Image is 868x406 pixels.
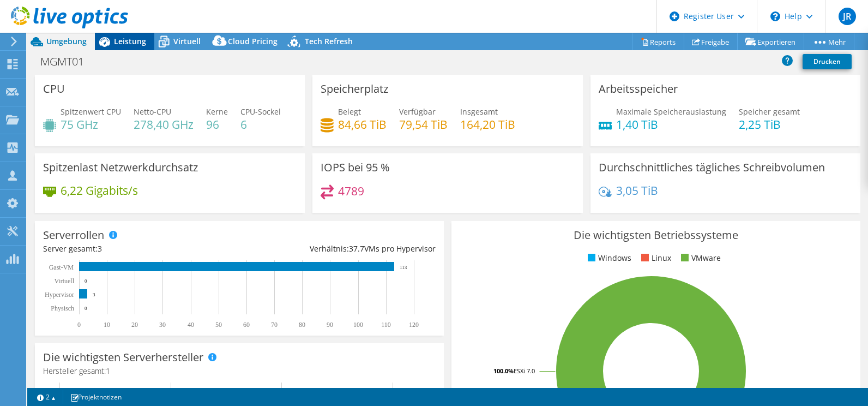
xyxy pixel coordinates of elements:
span: Cloud Pricing [228,36,278,46]
text: 3 [93,292,95,297]
span: 1 [106,366,110,376]
text: Hypervisor [45,291,74,298]
h3: Arbeitsspeicher [599,83,678,95]
text: Virtuell [54,277,74,285]
li: VMware [678,252,721,264]
text: 60 [243,321,250,329]
text: 70 [271,321,278,329]
h4: 2,25 TiB [739,118,800,130]
span: Umgebung [46,36,87,46]
span: Virtuell [173,36,201,46]
h3: Die wichtigsten Betriebssysteme [460,229,852,241]
text: 120 [409,321,419,329]
span: Tech Refresh [305,36,353,46]
text: 0 [85,306,87,311]
h4: 75 GHz [61,118,121,130]
span: Speicher gesamt [739,106,800,117]
h3: Durchschnittliches tägliches Schreibvolumen [599,162,825,174]
text: 50 [215,321,222,329]
h4: 3,05 TiB [616,184,658,196]
text: 0 [85,278,87,284]
h1: MGMT01 [35,56,101,68]
text: Gast-VM [49,264,74,271]
h4: 79,54 TiB [399,118,448,130]
text: 90 [327,321,333,329]
span: Verfügbar [399,106,436,117]
h3: Die wichtigsten Serverhersteller [43,351,203,363]
h4: 84,66 TiB [338,118,387,130]
text: 0 [77,321,81,329]
span: CPU-Sockel [240,106,281,117]
text: 10 [104,321,110,329]
a: Reports [632,33,684,50]
a: Exportieren [737,33,804,50]
text: 30 [159,321,166,329]
li: Linux [638,252,671,264]
text: 40 [188,321,194,329]
span: 3 [98,243,102,254]
span: 37.7 [349,243,364,254]
span: Spitzenwert CPU [61,106,121,117]
div: Server gesamt: [43,243,239,255]
text: Physisch [51,304,74,312]
h4: 4789 [338,185,364,197]
h4: 164,20 TiB [460,118,515,130]
h3: IOPS bei 95 % [321,162,390,174]
h3: Serverrollen [43,229,104,241]
text: 80 [299,321,305,329]
text: 110 [381,321,391,329]
span: Belegt [338,106,361,117]
text: 100 [353,321,363,329]
span: Insgesamt [460,106,498,117]
a: Freigabe [684,33,738,50]
span: Netto-CPU [134,106,171,117]
span: Maximale Speicherauslastung [616,106,726,117]
a: Projektnotizen [63,390,129,404]
svg: \n [770,11,780,21]
h3: Spitzenlast Netzwerkdurchsatz [43,162,198,174]
h3: Speicherplatz [321,83,388,95]
h4: 6 [240,118,281,130]
tspan: 100.0% [493,367,514,375]
h4: 1,40 TiB [616,118,726,130]
h4: 278,40 GHz [134,118,194,130]
span: JR [839,8,856,25]
a: 2 [29,390,63,404]
h4: Hersteller gesamt: [43,365,436,377]
span: Leistung [114,36,146,46]
a: Drucken [803,54,852,69]
a: Mehr [804,33,854,50]
div: Verhältnis: VMs pro Hypervisor [239,243,436,255]
text: 113 [400,265,407,270]
li: Windows [585,252,631,264]
span: Kerne [206,106,228,117]
tspan: ESXi 7.0 [514,367,535,375]
h3: CPU [43,83,65,95]
h4: 6,22 Gigabits/s [61,184,138,196]
h4: 96 [206,118,228,130]
text: 20 [131,321,138,329]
